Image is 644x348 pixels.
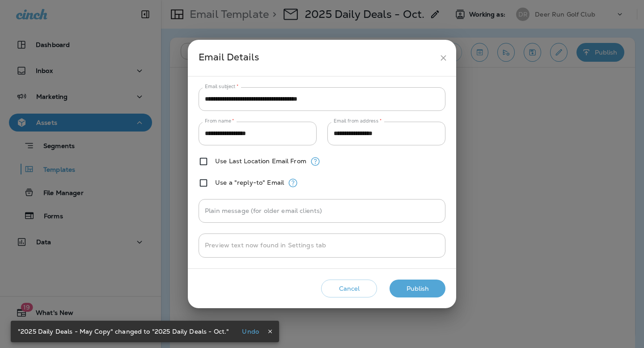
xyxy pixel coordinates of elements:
button: close [435,50,452,66]
label: Email from address [334,118,381,124]
button: Cancel [321,280,377,298]
label: Use a "reply-to" Email [215,179,284,186]
div: "2025 Daily Deals - May Copy" changed to "2025 Daily Deals - Oct." [18,323,229,340]
label: Use Last Location Email From [215,157,306,165]
label: Email subject [205,83,239,90]
label: From name [205,118,234,124]
p: Undo [242,328,259,335]
button: Publish [390,280,445,298]
div: Email Details [199,50,435,66]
